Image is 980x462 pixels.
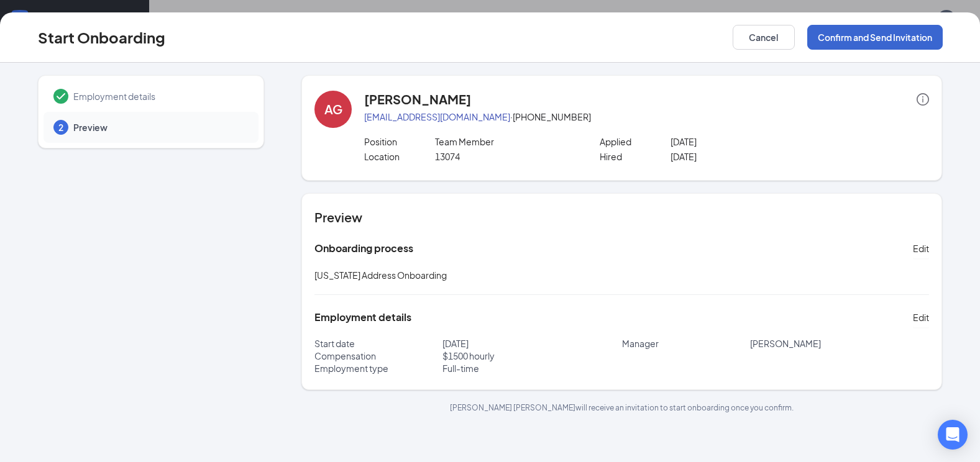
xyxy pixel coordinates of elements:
h4: [PERSON_NAME] [364,91,471,108]
span: Edit [913,311,929,324]
p: 13074 [435,150,576,163]
button: Cancel [733,25,795,50]
p: [DATE] [442,337,622,350]
div: AG [324,101,342,118]
button: Edit [913,238,929,258]
p: Compensation [314,350,442,362]
span: info-circle [917,93,929,106]
span: Edit [913,242,929,255]
p: Manager [622,337,750,350]
p: [DATE] [671,135,812,148]
p: Applied [600,135,671,148]
p: Start date [314,337,442,350]
p: $ 1500 hourly [442,350,622,362]
p: Position [364,135,435,148]
a: [EMAIL_ADDRESS][DOMAIN_NAME] [364,111,510,122]
button: Edit [913,307,929,327]
span: Preview [73,121,246,134]
p: Location [364,150,435,163]
span: 2 [58,121,63,134]
p: [DATE] [671,150,812,163]
p: [PERSON_NAME] [750,337,930,350]
div: Open Intercom Messenger [938,420,968,450]
p: · [PHONE_NUMBER] [364,111,929,123]
h5: Onboarding process [314,242,413,255]
span: [US_STATE] Address Onboarding [314,269,447,281]
svg: Checkmark [53,89,68,104]
h5: Employment details [314,310,411,324]
p: Team Member [435,135,576,148]
p: Hired [600,150,671,163]
span: Employment details [73,90,246,102]
p: [PERSON_NAME] [PERSON_NAME] will receive an invitation to start onboarding once you confirm. [301,402,942,413]
h3: Start Onboarding [38,27,165,48]
h4: Preview [314,209,929,226]
button: Confirm and Send Invitation [807,25,943,50]
p: Employment type [314,362,442,374]
p: Full-time [442,362,622,374]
